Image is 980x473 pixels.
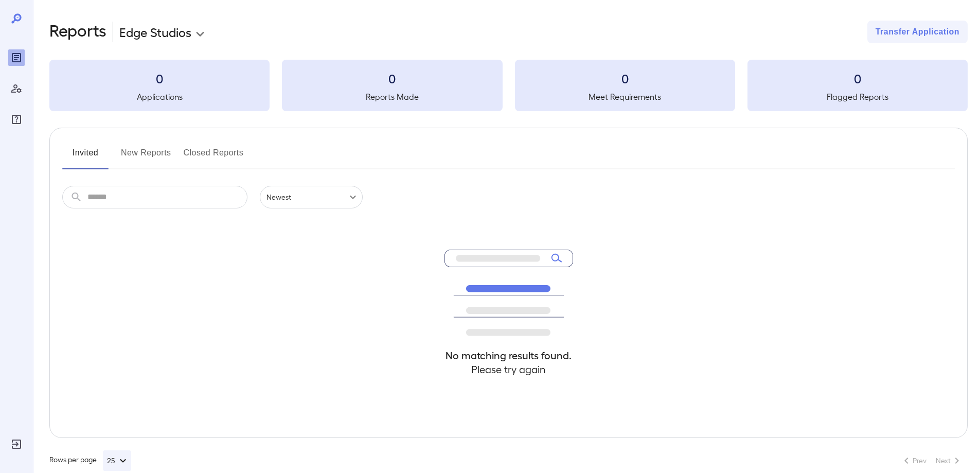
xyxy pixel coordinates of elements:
h4: No matching results found. [444,348,573,362]
h3: 0 [49,70,270,86]
button: Invited [62,145,109,169]
button: New Reports [121,145,171,169]
summary: 0Applications0Reports Made0Meet Requirements0Flagged Reports [49,60,968,111]
p: Edge Studios [119,24,191,40]
button: Closed Reports [184,145,244,169]
h5: Meet Requirements [515,91,735,103]
h5: Reports Made [282,91,502,103]
button: 25 [103,450,131,471]
h5: Applications [49,91,270,103]
div: Newest [260,186,363,208]
h2: Reports [49,21,106,43]
h3: 0 [747,70,968,86]
h4: Please try again [444,362,573,376]
div: FAQ [8,111,25,128]
nav: pagination navigation [896,452,968,469]
h3: 0 [515,70,735,86]
div: Manage Users [8,80,25,97]
div: Log Out [8,436,25,452]
h5: Flagged Reports [747,91,968,103]
div: Reports [8,49,25,66]
button: Transfer Application [867,21,968,43]
h3: 0 [282,70,502,86]
div: Rows per page [49,450,131,471]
